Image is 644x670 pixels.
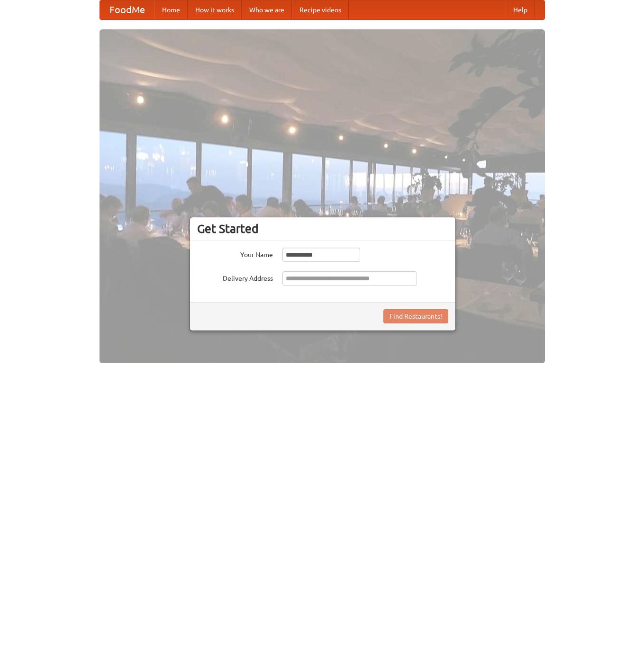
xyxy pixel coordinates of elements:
[242,0,292,19] a: Who we are
[197,222,448,236] h3: Get Started
[292,0,349,19] a: Recipe videos
[188,0,242,19] a: How it works
[383,309,448,323] button: Find Restaurants!
[197,248,273,259] label: Your Name
[197,271,273,283] label: Delivery Address
[100,0,154,19] a: FoodMe
[154,0,188,19] a: Home
[506,0,535,19] a: Help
